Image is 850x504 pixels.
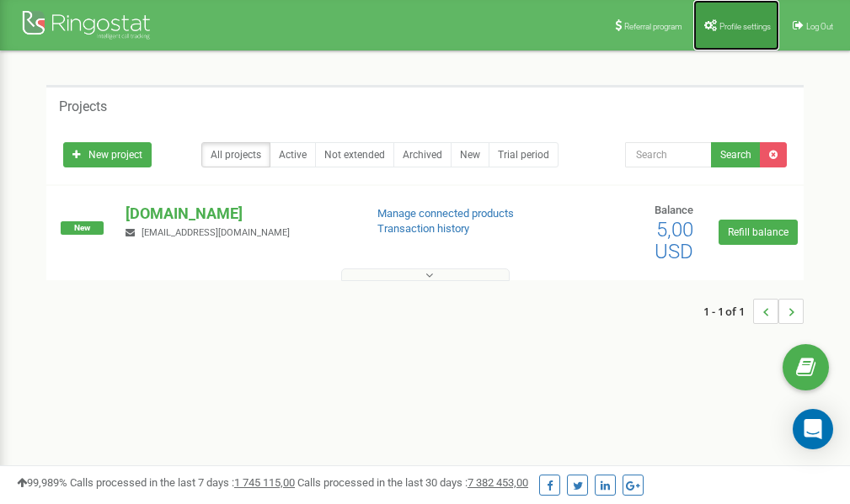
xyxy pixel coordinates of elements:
[719,220,798,245] a: Refill balance
[270,142,316,167] a: Active
[703,299,753,324] span: 1 - 1 of 1
[377,207,514,220] a: Manage connected products
[377,222,469,235] a: Transaction history
[201,142,270,167] a: All projects
[393,142,452,167] a: Archived
[711,142,761,167] button: Search
[806,22,833,31] span: Log Out
[468,476,528,489] u: 7 382 453,00
[17,476,67,489] span: 99,989%
[63,142,152,167] a: New project
[655,218,693,263] span: 5,00 USD
[451,142,489,167] a: New
[315,142,394,167] a: Not extended
[655,204,693,216] span: Balance
[59,99,107,114] h5: Projects
[234,476,295,489] u: 1 745 115,00
[719,22,771,31] span: Profile settings
[142,227,290,238] span: [EMAIL_ADDRESS][DOMAIN_NAME]
[489,142,559,167] a: Trial period
[625,142,712,167] input: Search
[793,409,833,449] div: Open Intercom Messenger
[61,221,104,235] span: New
[703,282,804,341] nav: ...
[70,476,295,489] span: Calls processed in the last 7 days :
[297,476,528,489] span: Calls processed in the last 30 days :
[624,22,682,31] span: Referral program
[126,203,350,225] p: [DOMAIN_NAME]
